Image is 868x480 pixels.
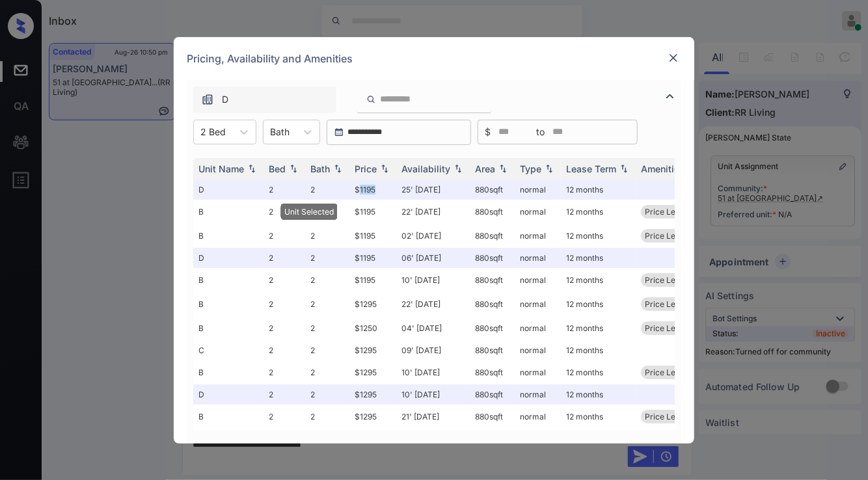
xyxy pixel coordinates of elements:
td: 2 [264,429,305,449]
td: 2 [305,292,349,316]
td: 880 sqft [470,248,515,268]
td: 880 sqft [470,268,515,292]
td: 2 [305,405,349,429]
td: 02' [DATE] [396,224,470,248]
td: 2 [264,316,305,340]
td: 2 [305,180,349,200]
td: 880 sqft [470,316,515,340]
td: normal [515,316,561,340]
img: sorting [331,164,344,173]
td: $1295 [349,405,396,429]
td: normal [515,340,561,360]
td: normal [515,248,561,268]
td: 880 sqft [470,384,515,405]
td: 10' [DATE] [396,268,470,292]
td: 2 [264,360,305,384]
td: $1195 [349,180,396,200]
img: sorting [378,164,391,173]
div: Price [355,163,377,174]
td: 2 [305,316,349,340]
img: sorting [496,164,509,173]
td: B [193,316,264,340]
span: Price Leader [645,367,692,377]
td: 04' [DATE] [396,316,470,340]
span: Price Leader [645,299,692,309]
td: 25' [DATE] [396,180,470,200]
td: $1195 [349,268,396,292]
td: normal [515,180,561,200]
td: 2 [264,248,305,268]
td: C [193,340,264,360]
span: $ [485,125,491,139]
td: A [193,429,264,449]
td: 2 [305,340,349,360]
img: icon-zuma [366,94,376,105]
td: 2 [305,360,349,384]
td: 09' [DATE] [396,340,470,360]
td: 880 sqft [470,405,515,429]
td: $1295 [349,360,396,384]
img: sorting [245,164,258,173]
td: 2 [264,224,305,248]
div: Availability [401,163,450,174]
td: 2 [305,384,349,405]
img: sorting [617,164,631,173]
td: $1195 [349,224,396,248]
td: 10' [DATE] [396,360,470,384]
td: 06' [DATE] [396,248,470,268]
span: Price Leader [645,231,692,241]
td: 2 [305,224,349,248]
td: D [193,180,264,200]
td: 2 [264,180,305,200]
span: D [222,92,228,107]
td: D [193,384,264,405]
td: normal [515,224,561,248]
td: 12 months [561,360,636,384]
td: normal [515,405,561,429]
td: 880 sqft [470,340,515,360]
div: Pricing, Availability and Amenities [174,37,694,80]
td: 2 [264,292,305,316]
td: B [193,360,264,384]
td: normal [515,429,561,449]
td: $1250 [349,316,396,340]
div: Unit Name [198,163,244,174]
td: normal [515,384,561,405]
td: $1295 [349,429,396,449]
div: Lease Term [566,163,616,174]
td: 12 months [561,340,636,360]
td: 2 [305,248,349,268]
td: 12 months [561,316,636,340]
td: 2 [305,200,349,224]
span: Price Leader [645,207,692,217]
img: icon-zuma [662,88,678,104]
td: 880 sqft [470,429,515,449]
td: $1295 [349,292,396,316]
div: Type [520,163,541,174]
td: $1195 [349,248,396,268]
td: 12 months [561,248,636,268]
td: 12 months [561,180,636,200]
td: 12 months [561,200,636,224]
td: B [193,405,264,429]
td: $1195 [349,200,396,224]
td: 12 months [561,429,636,449]
td: $1295 [349,384,396,405]
td: 10' [DATE] [396,429,470,449]
td: 2 [264,405,305,429]
td: 880 sqft [470,292,515,316]
td: 12 months [561,384,636,405]
td: 2 [305,268,349,292]
td: 22' [DATE] [396,292,470,316]
div: Area [475,163,495,174]
td: $1295 [349,340,396,360]
td: normal [515,292,561,316]
td: 2 [264,268,305,292]
img: sorting [543,164,556,173]
td: 2 [305,429,349,449]
td: 2 [264,340,305,360]
td: B [193,268,264,292]
img: sorting [452,164,465,173]
td: normal [515,200,561,224]
span: Price Leader [645,323,692,333]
